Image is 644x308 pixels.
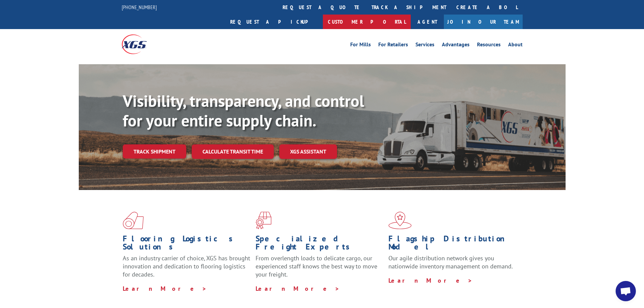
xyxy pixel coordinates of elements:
a: Request a pickup [225,15,323,29]
h1: Flooring Logistics Solutions [123,235,251,254]
img: xgs-icon-total-supply-chain-intelligence-red [123,212,144,229]
a: Services [415,42,434,49]
a: Customer Portal [323,15,411,29]
a: About [508,42,523,49]
a: [PHONE_NUMBER] [122,4,157,10]
h1: Specialized Freight Experts [256,235,383,254]
a: For Mills [350,42,371,49]
a: Learn More > [123,285,207,292]
img: xgs-icon-flagship-distribution-model-red [388,212,412,229]
h1: Flagship Distribution Model [388,235,516,254]
img: xgs-icon-focused-on-flooring-red [256,212,271,229]
a: Resources [477,42,501,49]
b: Visibility, transparency, and control for your entire supply chain. [123,90,364,131]
a: Track shipment [123,144,186,159]
p: From overlength loads to delicate cargo, our experienced staff knows the best way to move your fr... [256,254,383,284]
a: Advantages [442,42,470,49]
a: Learn More > [388,277,473,284]
a: For Retailers [378,42,408,49]
a: Agent [411,15,444,29]
span: As an industry carrier of choice, XGS has brought innovation and dedication to flooring logistics... [123,254,250,278]
a: Learn More > [256,285,340,292]
a: Join Our Team [444,15,523,29]
span: Our agile distribution network gives you nationwide inventory management on demand. [388,254,513,270]
a: Calculate transit time [192,144,274,159]
a: XGS ASSISTANT [279,144,337,159]
div: Open chat [616,281,636,301]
